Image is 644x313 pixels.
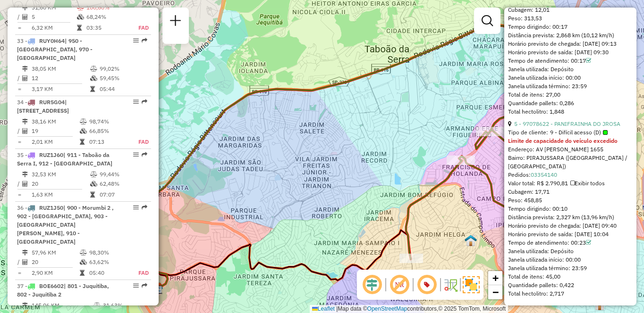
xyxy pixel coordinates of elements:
[77,14,84,20] i: % de utilização da cubagem
[508,82,633,91] div: Janela utilizada término: 23:59
[508,179,633,188] div: Valor total: R$ 2.790,81
[17,190,22,199] td: =
[39,151,63,158] span: RUZ1J60
[142,283,147,288] em: Rota exportada
[31,23,76,33] td: 6,32 KM
[508,272,633,281] div: Total de itens: 45,00
[89,248,128,257] td: 98,30%
[90,75,97,81] i: % de utilização da cubagem
[39,282,64,289] span: BOE6602
[508,57,633,65] div: Tempo de atendimento: 00:17
[508,247,633,255] div: Janela utilizada: Depósito
[22,75,28,81] i: Total de Atividades
[310,305,508,313] div: Map data © contributors,© 2025 TomTom, Microsoft
[22,128,28,134] i: Total de Atividades
[17,282,109,298] span: 37 -
[361,273,383,296] span: Ocultar deslocamento
[39,204,63,211] span: RUZ1J50
[99,84,147,94] td: 05:44
[508,31,633,40] div: Distância prevista: 2,868 km (10,12 km/h)
[17,282,109,298] span: | 801 - Juquitiba, 802 - Juquitiba 2
[31,257,79,267] td: 20
[22,181,28,187] i: Total de Atividades
[80,259,87,265] i: % de utilização da cubagem
[133,283,139,288] em: Opções
[17,99,69,114] span: 34 -
[508,197,542,204] span: Peso: 458,85
[17,268,22,278] td: =
[508,281,633,289] div: Quantidade pallets: 0,422
[99,170,147,179] td: 99,44%
[128,268,149,278] td: FAD
[22,66,28,72] i: Distância Total
[17,151,112,167] span: | 911 - Taboão da Serra I, 912 - [GEOGRAPHIC_DATA]
[80,139,85,145] i: Tempo total em rota
[17,12,22,22] td: /
[31,126,79,136] td: 19
[508,137,618,144] strong: Limite de capacidade do veículo excedido
[90,181,97,187] i: % de utilização da cubagem
[31,170,90,179] td: 32,53 KM
[465,234,477,247] img: DS Teste
[488,271,502,285] a: Zoom in
[17,74,22,83] td: /
[133,99,139,105] em: Opções
[508,145,633,154] div: Endereço: AV [PERSON_NAME] 1655
[17,126,22,136] td: /
[89,117,128,126] td: 98,74%
[17,204,114,245] span: | 900 - Morumbi 2 , 902 - [GEOGRAPHIC_DATA], 903 - [GEOGRAPHIC_DATA][PERSON_NAME], 910 - [GEOGRAP...
[142,38,147,43] em: Rota exportada
[17,37,93,61] span: 33 -
[492,272,499,284] span: +
[99,74,147,83] td: 59,45%
[508,48,633,57] div: Horário previsto de saída: [DATE] 09:30
[89,257,128,267] td: 63,62%
[514,120,620,127] a: 5 - 97078622 - PANIFRAINHA DO JROSA
[31,190,90,199] td: 1,63 KM
[508,264,633,272] div: Janela utilizada término: 23:59
[570,180,605,187] span: Exibir todos
[312,305,335,312] a: Leaflet
[22,259,28,265] i: Total de Atividades
[17,23,22,33] td: =
[39,99,65,106] span: RUR5G04
[89,268,128,278] td: 05:40
[99,190,147,199] td: 07:07
[478,11,497,30] a: Exibir filtros
[17,84,22,94] td: =
[22,303,28,308] i: Distância Total
[508,205,633,213] div: Tempo dirigindo: 00:10
[39,37,65,44] span: RUY0H64
[17,37,93,61] span: | 950 - [GEOGRAPHIC_DATA], 970 - [GEOGRAPHIC_DATA]
[129,23,149,33] td: FAD
[336,305,338,312] span: |
[17,137,22,147] td: =
[80,270,85,276] i: Tempo total em rota
[17,151,112,167] span: 35 -
[17,179,22,189] td: /
[31,3,76,12] td: 31,60 KM
[86,12,129,22] td: 68,24%
[508,107,633,116] div: Total hectolitro: 1,848
[31,64,90,74] td: 38,05 KM
[128,137,149,147] td: FAD
[86,23,129,33] td: 03:35
[133,152,139,157] em: Opções
[492,286,499,298] span: −
[531,171,557,178] a: 03354140
[17,204,114,245] span: 36 -
[31,12,76,22] td: 5
[488,285,502,299] a: Zoom out
[77,25,82,31] i: Tempo total em rota
[443,277,458,292] img: Fluxo de ruas
[31,74,90,83] td: 12
[586,57,591,64] a: Com service time
[508,213,633,222] div: Distância prevista: 2,327 km (13,96 km/h)
[80,128,87,134] i: % de utilização da cubagem
[508,154,633,171] div: Bairro: PIRAJUSSARA ([GEOGRAPHIC_DATA] / [GEOGRAPHIC_DATA])
[508,6,550,13] span: Cubagem: 12,01
[586,239,591,246] a: Com service time
[508,128,633,137] div: Tipo de cliente:
[508,255,633,264] div: Janela utilizada início: 00:00
[31,137,79,147] td: 2,01 KM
